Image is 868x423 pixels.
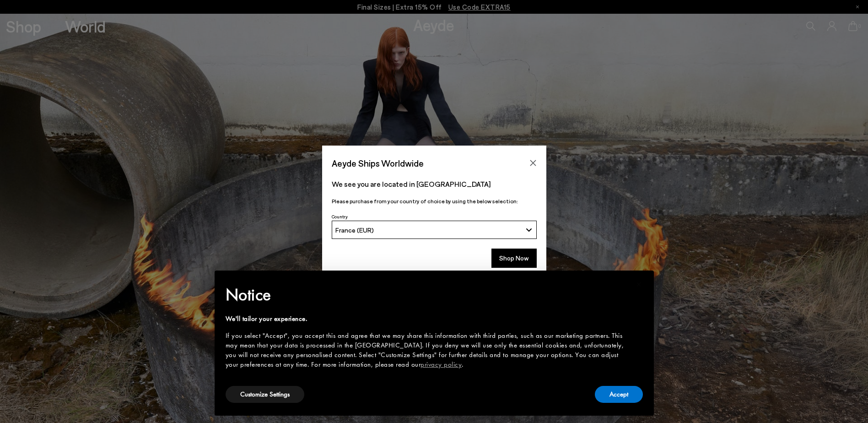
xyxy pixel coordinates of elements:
[226,331,628,369] div: If you select "Accept", you accept this and agree that we may share this information with third p...
[335,226,374,234] span: France (EUR)
[491,249,537,268] button: Shop Now
[226,283,628,307] h2: Notice
[332,155,424,171] span: Aeyde Ships Worldwide
[526,156,540,170] button: Close
[636,277,642,291] span: ×
[595,386,643,403] button: Accept
[226,314,628,324] div: We'll tailor your experience.
[421,360,462,369] a: privacy policy
[332,197,537,206] p: Please purchase from your country of choice by using the below selection:
[332,179,537,190] p: We see you are located in [GEOGRAPHIC_DATA]
[226,386,304,403] button: Customize Settings
[332,214,348,219] span: Country
[628,273,650,295] button: Close this notice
